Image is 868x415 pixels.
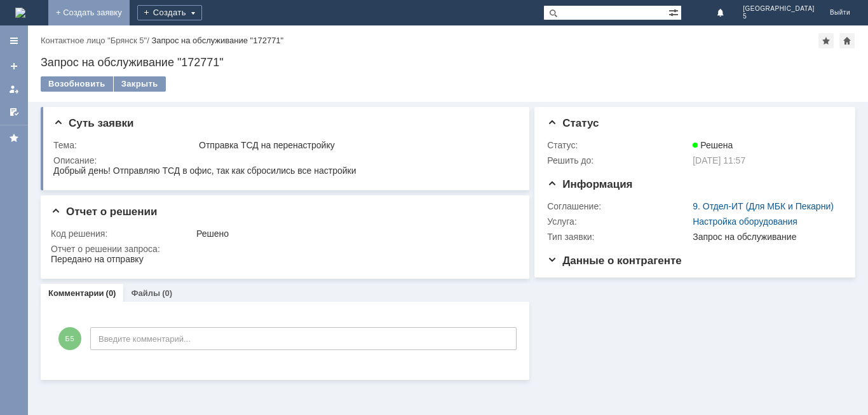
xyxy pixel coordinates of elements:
a: 9. Отдел-ИТ (Для МБК и Пекарни) [693,201,834,211]
span: 5 [743,13,815,20]
div: Статус: [547,140,690,150]
a: Мои согласования [4,102,24,122]
div: Решено [196,229,512,239]
div: Запрос на обслуживание "172771" [41,56,855,69]
div: Код решения: [51,229,194,239]
span: Отчет о решении [51,206,157,218]
a: Перейти на домашнюю страницу [15,8,25,18]
div: Соглашение: [547,201,690,211]
img: logo [15,8,25,18]
div: Отправка ТСД на перенастройку [199,140,512,150]
div: Решить до: [547,155,690,165]
span: [GEOGRAPHIC_DATA] [743,5,815,13]
span: Информация [547,178,632,190]
div: / [41,36,151,45]
span: Данные о контрагенте [547,255,682,267]
a: Комментарии [48,288,104,298]
a: Настройка оборудования [693,216,797,227]
div: Сделать домашней страницей [839,33,855,48]
a: Создать заявку [4,56,24,76]
span: Расширенный поиск [668,6,681,18]
div: (0) [162,288,172,298]
span: Суть заявки [53,117,133,129]
div: (0) [106,288,116,298]
div: Отчет о решении запроса: [51,244,515,254]
a: Контактное лицо "Брянск 5" [41,36,147,45]
div: Создать [137,5,202,20]
div: Тема: [53,140,196,150]
span: Б5 [58,327,81,350]
div: Добавить в избранное [818,33,834,48]
div: Описание: [53,155,515,165]
span: Статус [547,117,599,129]
div: Услуга: [547,216,690,227]
a: Мои заявки [4,79,24,99]
div: Запрос на обслуживание "172771" [151,36,283,45]
span: Решена [693,140,733,150]
div: Тип заявки: [547,232,690,242]
a: Файлы [131,288,160,298]
div: Запрос на обслуживание [693,232,837,242]
span: [DATE] 11:57 [693,155,745,165]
